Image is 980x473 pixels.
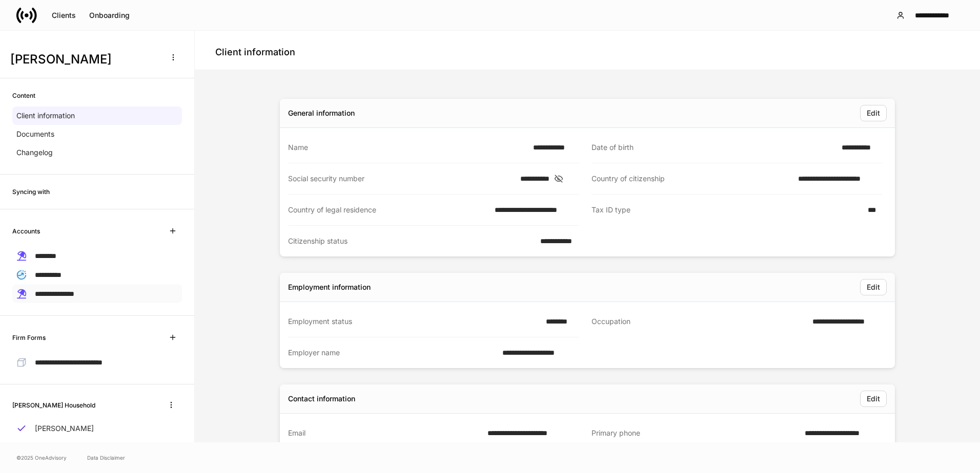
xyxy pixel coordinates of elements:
[288,174,514,184] div: Social security number
[288,428,481,438] div: Email
[288,348,496,358] div: Employer name
[12,419,182,438] a: [PERSON_NAME]
[860,105,887,121] button: Edit
[12,333,46,342] h6: Firm Forms
[288,205,488,215] div: Country of legal residence
[12,91,35,100] h6: Content
[12,143,182,162] a: Changelog
[288,142,527,153] div: Name
[288,236,534,246] div: Citizenship status
[16,147,53,158] p: Changelog
[860,391,887,407] button: Edit
[591,142,835,153] div: Date of birth
[288,394,355,404] div: Contact information
[12,106,182,125] a: Client information
[52,12,76,19] div: Clients
[288,282,371,292] div: Employment information
[35,423,94,434] p: [PERSON_NAME]
[867,395,880,402] div: Edit
[215,46,295,58] h4: Client information
[16,454,67,462] span: © 2025 OneAdvisory
[591,205,862,216] div: Tax ID type
[45,7,83,24] button: Clients
[867,284,880,291] div: Edit
[16,111,75,121] p: Client information
[83,7,136,24] button: Onboarding
[12,125,182,143] a: Documents
[12,400,95,410] h6: [PERSON_NAME] Household
[87,454,125,462] a: Data Disclaimer
[867,110,880,117] div: Edit
[288,108,355,118] div: General information
[16,129,54,139] p: Documents
[591,174,792,184] div: Country of citizenship
[10,51,158,68] h3: [PERSON_NAME]
[12,187,50,197] h6: Syncing with
[288,316,540,327] div: Employment status
[591,428,799,438] div: Primary phone
[860,279,887,295] button: Edit
[89,12,130,19] div: Onboarding
[12,226,40,236] h6: Accounts
[591,316,806,327] div: Occupation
